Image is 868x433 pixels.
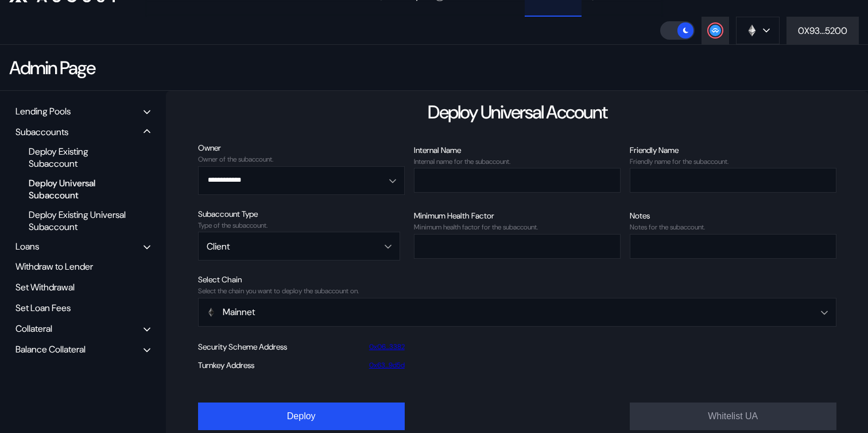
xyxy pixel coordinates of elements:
button: chain logo [736,17,780,44]
div: Deploy Universal Account [428,100,607,124]
div: Minimum Health Factor [414,210,621,221]
div: Select the chain you want to deploy the subaccount on. [198,287,836,295]
div: Select Chain [198,274,836,285]
div: Notes for the subaccount. [630,223,836,231]
button: 0X93...5200 [786,17,859,44]
div: Friendly Name [630,145,836,155]
div: Type of the subaccount. [198,221,405,229]
div: Internal Name [414,145,621,155]
div: Set Withdrawal [11,278,154,296]
div: Subaccount Type [198,209,405,219]
img: chain-logo [207,308,216,317]
div: Admin Page [9,56,95,80]
div: Withdraw to Lender [11,258,154,275]
div: Balance Collateral [15,343,86,355]
div: Deploy Existing Universal Subaccount [23,207,135,235]
div: Collateral [15,323,52,335]
button: Deploy [198,403,405,430]
div: Notes [630,210,836,221]
div: Internal name for the subaccount. [414,158,621,166]
div: Owner [198,143,405,153]
button: Open menu [198,232,400,260]
div: Security Scheme Address [198,342,287,352]
div: Mainnet [207,306,759,318]
div: Minimum health factor for the subaccount. [414,223,621,231]
div: Deploy Universal Subaccount [23,175,135,203]
div: Owner of the subaccount. [198,155,405,163]
div: Loans [15,240,39,252]
button: Open menu [198,166,405,195]
div: 0X93...5200 [798,25,847,37]
button: Whitelist UA [630,403,836,430]
div: Deploy Existing Subaccount [23,144,135,171]
div: Client [207,240,371,252]
div: Subaccounts [15,126,68,138]
div: Turnkey Address [198,360,254,370]
div: Friendly name for the subaccount. [630,158,836,166]
img: chain logo [746,24,758,37]
a: 0x63...9d5d [369,361,405,369]
div: Lending Pools [15,105,71,117]
button: Open menu [198,298,836,327]
div: Set Loan Fees [11,299,154,317]
a: 0x06...3382 [369,343,405,351]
